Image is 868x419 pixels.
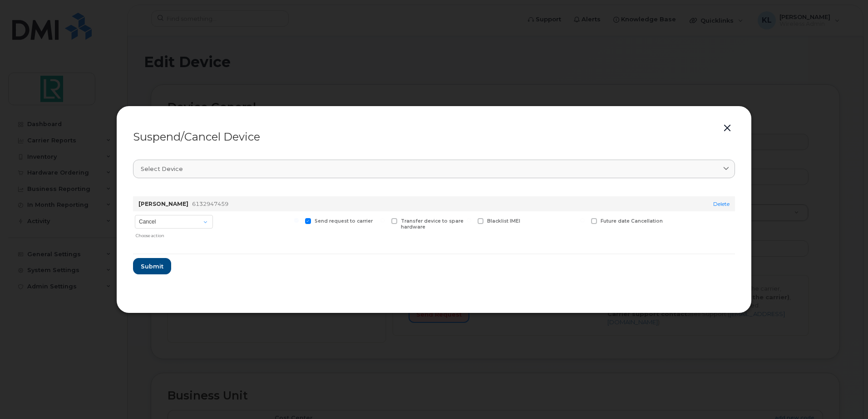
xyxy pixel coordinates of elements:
[136,229,213,239] div: Choose action
[141,262,163,271] span: Submit
[315,218,373,224] span: Send request to carrier
[141,165,183,173] span: Select device
[133,132,735,142] div: Suspend/Cancel Device
[192,200,228,207] span: 6132947459
[487,218,520,224] span: Blacklist IMEI
[133,258,171,274] button: Submit
[580,218,585,223] input: Future date Cancellation
[294,218,299,223] input: Send request to carrier
[601,218,663,224] span: Future date Cancellation
[713,200,730,207] a: Delete
[138,200,188,207] strong: [PERSON_NAME]
[380,218,385,223] input: Transfer device to spare hardware
[133,160,735,178] a: Select device
[401,218,464,230] span: Transfer device to spare hardware
[467,218,471,223] input: Blacklist IMEI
